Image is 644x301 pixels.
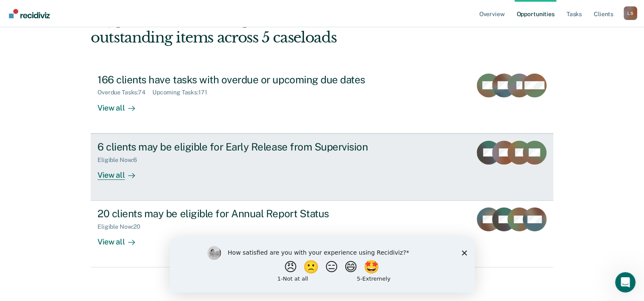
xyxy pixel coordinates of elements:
iframe: Survey by Kim from Recidiviz [170,238,475,292]
div: Overdue Tasks : 74 [97,89,152,96]
div: Eligible Now : 20 [97,223,147,230]
div: 20 clients may be eligible for Annual Report Status [97,207,396,220]
iframe: Intercom live chat [615,272,635,292]
div: 6 clients may be eligible for Early Release from Supervision [97,141,396,153]
a: 166 clients have tasks with overdue or upcoming due datesOverdue Tasks:74Upcoming Tasks:171View all [91,67,553,133]
div: L S [624,6,637,20]
button: Profile dropdown button [624,6,637,20]
div: View all [97,96,145,113]
div: View all [97,230,145,247]
img: Recidiviz [9,9,50,18]
div: Hi, [PERSON_NAME]. We’ve found some outstanding items across 5 caseloads [91,11,461,46]
div: View all [97,163,145,180]
div: Upcoming Tasks : 171 [152,89,214,96]
div: 166 clients have tasks with overdue or upcoming due dates [97,74,396,86]
a: 6 clients may be eligible for Early Release from SupervisionEligible Now:6View all [91,133,553,201]
a: 20 clients may be eligible for Annual Report StatusEligible Now:20View all [91,201,553,267]
div: Eligible Now : 6 [97,156,144,164]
